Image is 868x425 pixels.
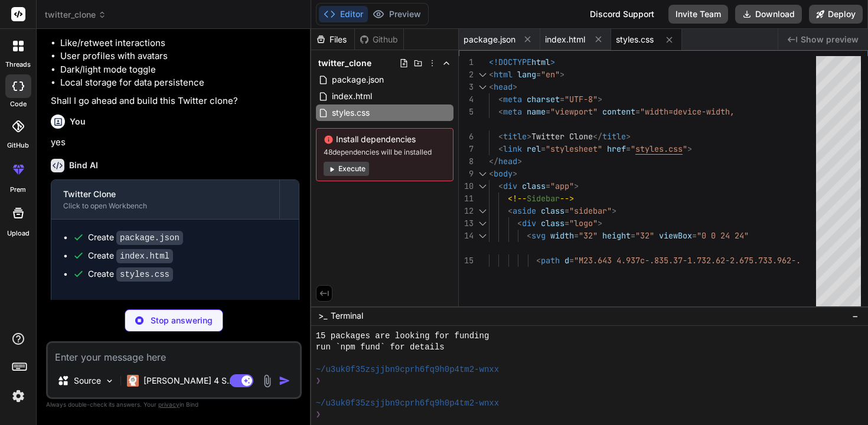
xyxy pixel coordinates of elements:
[489,168,494,179] span: <
[475,205,490,217] div: Click to collapse the range.
[498,181,503,191] span: <
[683,143,687,154] span: "
[70,116,86,127] h6: You
[531,230,546,241] span: svg
[517,69,536,80] span: lang
[45,9,106,21] span: twitter_clone
[60,50,299,63] li: User profiles with avatars
[579,230,598,241] span: "32"
[60,76,299,90] li: Local storage for data persistence
[51,136,299,149] p: yes
[602,106,635,117] span: content
[583,5,661,24] div: Discord Support
[522,181,546,191] span: class
[489,69,494,80] span: <
[475,180,490,192] div: Click to collapse the range.
[503,94,522,104] span: meta
[541,255,560,266] span: path
[503,181,517,191] span: div
[324,162,369,176] button: Execute
[127,375,139,387] img: Claude 4 Sonnet
[541,143,546,154] span: =
[459,130,474,143] div: 6
[459,68,474,81] div: 2
[459,192,474,205] div: 11
[508,193,527,204] span: <!--
[46,399,302,410] p: Always double-check its answers. Your in Bind
[459,81,474,93] div: 3
[324,148,446,157] span: 48 dependencies will be installed
[626,131,631,142] span: >
[63,188,267,200] div: Twitter Clone
[494,81,513,92] span: head
[475,81,490,93] div: Click to collapse the range.
[459,93,474,106] div: 4
[158,401,180,408] span: privacy
[527,94,560,104] span: charset
[316,375,321,387] span: ❯
[7,228,30,238] label: Upload
[659,230,692,241] span: viewBox
[809,5,863,24] button: Deploy
[51,94,299,108] p: Shall I go ahead and build this Twitter clone?
[475,68,490,81] div: Click to collapse the range.
[459,106,474,118] div: 5
[635,230,654,241] span: "32"
[498,156,517,166] span: head
[635,106,640,117] span: =
[475,230,490,242] div: Click to collapse the range.
[546,106,550,117] span: =
[7,140,29,151] label: GitHub
[318,310,327,322] span: >_
[88,268,173,280] div: Create
[574,230,579,241] span: =
[560,69,564,80] span: >
[513,81,517,92] span: >
[687,143,692,154] span: >
[494,69,513,80] span: html
[8,386,28,406] img: settings
[489,81,494,92] span: <
[60,37,299,50] li: Like/retweet interactions
[598,94,602,104] span: >
[593,131,602,142] span: </
[489,57,531,67] span: <!DOCTYPE
[560,193,574,204] span: -->
[541,205,564,216] span: class
[494,168,513,179] span: body
[517,156,522,166] span: >
[316,398,499,409] span: ~/u3uk0f35zsjjbn9cprh6fq9h0p4tm2-wnxx
[5,60,31,70] label: threads
[564,255,569,266] span: d
[513,168,517,179] span: >
[564,94,598,104] span: "UTF-8"
[105,376,115,386] img: Pick Models
[546,143,602,154] span: "stylesheet"
[612,205,616,216] span: >
[517,218,522,228] span: <
[116,267,173,282] code: styles.css
[316,409,321,420] span: ❯
[459,217,474,230] div: 13
[63,201,267,211] div: Click to open Workbench
[279,375,291,387] img: icon
[527,131,531,142] span: >
[318,57,371,69] span: twitter_clone
[522,218,536,228] span: div
[697,230,749,241] span: "0 0 24 24"
[574,181,579,191] span: >
[498,143,503,154] span: <
[527,106,546,117] span: name
[10,185,26,195] label: prem
[508,205,513,216] span: <
[527,230,531,241] span: <
[69,159,98,171] h6: Bind AI
[464,34,515,45] span: package.json
[607,143,626,154] span: href
[459,205,474,217] div: 12
[513,205,536,216] span: aside
[569,218,598,228] span: "logo"
[616,34,654,45] span: styles.css
[88,250,173,262] div: Create
[546,181,550,191] span: =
